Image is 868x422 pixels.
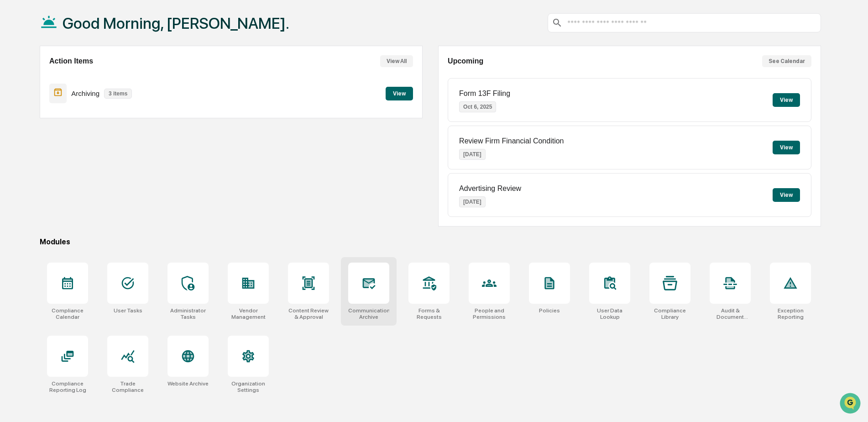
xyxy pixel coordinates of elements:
[91,227,110,233] span: Pylon
[459,196,486,207] p: [DATE]
[71,90,99,97] p: Archiving
[5,183,63,200] a: 🖐️Preclearance
[762,55,811,67] button: See Calendar
[28,124,121,132] span: [PERSON_NAME].[PERSON_NAME]
[710,307,751,320] div: Audit & Document Logs
[770,307,811,320] div: Exception Reporting
[167,307,209,320] div: Administrator Tasks
[9,188,16,195] div: 🖐️
[75,187,113,196] span: Attestations
[228,380,269,393] div: Organization Settings
[469,307,510,320] div: People and Permissions
[773,93,800,107] button: View
[408,307,450,320] div: Forms & Requests
[47,307,88,320] div: Compliance Calendar
[228,307,269,320] div: Vendor Management
[114,307,142,314] div: User Tasks
[589,307,630,320] div: User Data Lookup
[64,226,110,233] a: Powered byPylon
[167,380,209,387] div: Website Archive
[41,79,125,86] div: We're available if you need us!
[839,392,863,417] iframe: Open customer support
[773,141,800,154] button: View
[66,188,73,195] div: 🗄️
[459,185,521,193] p: Advertising Review
[107,380,148,393] div: Trade Compliance
[155,73,166,84] button: Start new chat
[123,124,126,132] span: •
[40,237,821,246] div: Modules
[288,307,329,320] div: Content Review & Approval
[63,183,117,200] a: 🗄️Attestations
[380,55,413,67] button: View All
[9,116,24,130] img: Steve.Lennart
[9,101,61,109] div: Past conversations
[141,100,166,111] button: See all
[28,149,121,156] span: [PERSON_NAME].[PERSON_NAME]
[459,90,510,98] p: Form 13F Filing
[649,307,690,320] div: Compliance Library
[539,307,560,314] div: Policies
[123,149,126,156] span: •
[18,204,58,213] span: Data Lookup
[9,70,26,86] img: 1746055101610-c473b297-6a78-478c-a979-82029cc54cd1
[104,89,132,99] p: 3 items
[5,200,61,217] a: 🔎Data Lookup
[459,101,496,112] p: Oct 6, 2025
[49,57,93,65] h2: Action Items
[459,137,564,145] p: Review Firm Financial Condition
[19,70,36,86] img: 8933085812038_c878075ebb4cc5468115_72.jpg
[9,140,24,155] img: Steve.Lennart
[9,19,166,34] p: How can we help?
[348,307,389,320] div: Communications Archive
[128,124,146,132] span: [DATE]
[386,87,413,100] button: View
[128,149,146,156] span: [DATE]
[47,380,88,393] div: Compliance Reporting Log
[9,205,16,212] div: 🔎
[41,70,150,79] div: Start new chat
[448,57,483,65] h2: Upcoming
[773,188,800,202] button: View
[459,149,486,160] p: [DATE]
[63,14,289,32] h1: Good Morning, [PERSON_NAME].
[386,89,413,97] a: View
[18,187,59,196] span: Preclearance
